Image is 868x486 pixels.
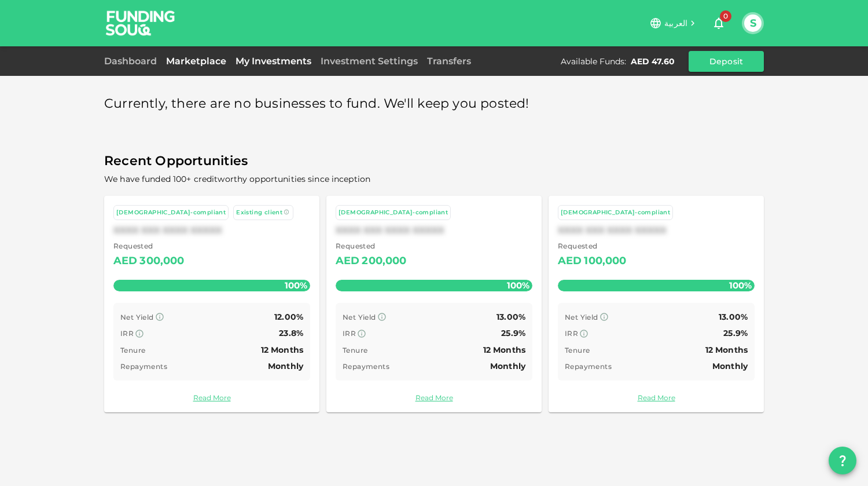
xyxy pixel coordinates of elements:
a: Transfers [422,56,476,67]
span: 13.00% [719,312,748,322]
span: Tenure [343,346,367,355]
span: 12.00% [274,312,303,322]
span: 100% [726,277,755,294]
span: Tenure [565,346,590,355]
div: 200,000 [362,252,406,271]
div: AED [113,252,137,271]
div: XXXX XXX XXXX XXXXX [113,225,310,236]
span: IRR [343,329,356,338]
span: Requested [336,240,407,252]
a: My Investments [231,56,316,67]
a: Investment Settings [316,56,422,67]
button: S [744,14,762,32]
span: 25.9% [723,328,748,338]
span: Net Yield [120,313,154,321]
span: 12 Months [705,345,748,355]
a: Read More [558,392,755,403]
span: Recent Opportunities [104,150,764,173]
span: Existing client [236,209,282,216]
button: Deposit [689,51,764,72]
a: Marketplace [161,56,231,67]
span: Net Yield [565,313,598,321]
div: 100,000 [584,252,626,271]
span: 12 Months [261,345,303,355]
a: Read More [336,392,532,403]
a: Read More [113,392,310,403]
div: AED 47.60 [631,56,675,67]
div: 300,000 [139,252,184,271]
span: العربية [664,18,687,28]
span: Requested [558,240,627,252]
span: 13.00% [496,312,525,322]
span: 100% [504,277,532,294]
div: XXXX XXX XXXX XXXXX [336,225,532,236]
a: [DEMOGRAPHIC_DATA]-compliantXXXX XXX XXXX XXXXX Requested AED100,000100% Net Yield 13.00% IRR 25.... [549,196,764,412]
span: 12 Months [483,345,525,355]
span: Monthly [712,361,748,371]
span: Net Yield [343,313,376,321]
span: 23.8% [279,328,303,338]
a: [DEMOGRAPHIC_DATA]-compliantXXXX XXX XXXX XXXXX Requested AED200,000100% Net Yield 13.00% IRR 25.... [326,196,542,412]
span: Requested [113,240,185,252]
span: IRR [565,329,578,338]
div: AED [336,252,359,271]
div: [DEMOGRAPHIC_DATA]-compliant [561,208,670,218]
span: Currently, there are no businesses to fund. We'll keep you posted! [104,93,529,115]
span: Monthly [268,361,303,371]
div: [DEMOGRAPHIC_DATA]-compliant [116,208,226,218]
a: Dashboard [104,56,161,67]
div: [DEMOGRAPHIC_DATA]-compliant [339,208,448,218]
span: Repayments [565,362,612,371]
button: question [829,447,856,474]
span: Monthly [490,361,525,371]
span: 25.9% [501,328,525,338]
span: 100% [282,277,310,294]
span: Repayments [120,362,167,371]
span: 0 [720,10,731,22]
div: AED [558,252,582,271]
span: Tenure [120,346,145,355]
button: 0 [707,12,730,35]
div: XXXX XXX XXXX XXXXX [558,225,755,236]
span: We have funded 100+ creditworthy opportunities since inception [104,174,370,184]
div: Available Funds : [561,56,626,67]
a: [DEMOGRAPHIC_DATA]-compliant Existing clientXXXX XXX XXXX XXXXX Requested AED300,000100% Net Yiel... [104,196,319,412]
span: Repayments [343,362,389,371]
span: IRR [120,329,134,338]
